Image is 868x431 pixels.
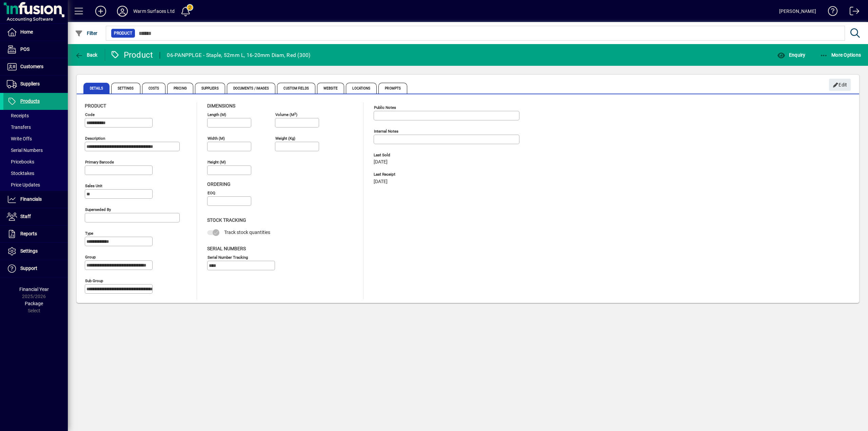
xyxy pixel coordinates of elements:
a: Logout [845,1,860,23]
mat-label: Type [85,231,93,236]
span: Filter [75,31,98,36]
span: Customers [20,64,43,69]
span: Financials [20,196,42,202]
span: Enquiry [777,52,805,58]
a: Write Offs [3,133,68,144]
span: Last Receipt [374,172,475,177]
span: Details [83,83,110,94]
mat-label: Volume (m ) [275,112,297,117]
span: Settings [111,83,140,94]
span: Serial Numbers [7,148,43,153]
mat-label: Weight (Kg) [275,136,295,141]
span: Website [317,83,344,94]
a: Staff [3,208,68,225]
a: Serial Numbers [3,144,68,156]
button: Enquiry [775,49,807,61]
mat-label: Length (m) [208,112,226,117]
span: [DATE] [374,159,388,165]
span: Package [25,301,43,306]
button: More Options [818,49,863,61]
a: Reports [3,226,68,242]
span: [DATE] [374,179,388,184]
mat-label: EOQ [208,191,215,195]
div: Product [110,50,153,60]
a: POS [3,41,68,58]
mat-label: Height (m) [208,160,226,164]
span: Track stock quantities [224,230,270,235]
button: Profile [112,5,133,17]
span: Stock Tracking [207,217,246,223]
span: Documents / Images [227,83,276,94]
span: POS [20,46,29,52]
mat-label: Width (m) [208,136,225,141]
a: Stocktakes [3,168,68,179]
sup: 3 [294,112,296,115]
span: Suppliers [20,81,40,86]
button: Edit [829,79,851,91]
app-page-header-button: Back [68,49,105,61]
mat-label: Description [85,136,105,141]
a: Home [3,24,68,41]
mat-label: Public Notes [374,105,396,110]
span: Price Updates [7,182,40,188]
a: Transfers [3,121,68,133]
span: Product [85,103,106,109]
a: Financials [3,191,68,208]
span: Financial Year [19,287,49,292]
span: Last Sold [374,153,475,157]
span: Stocktakes [7,171,34,176]
a: Knowledge Base [823,1,838,23]
span: Edit [833,79,847,91]
button: Add [90,5,112,17]
span: More Options [820,52,861,58]
mat-label: Group [85,255,96,259]
a: Receipts [3,110,68,121]
mat-label: Serial Number tracking [208,255,248,259]
mat-label: Sales unit [85,183,102,188]
span: Reports [20,231,37,236]
mat-label: Superseded by [85,207,111,212]
div: [PERSON_NAME] [779,6,816,17]
span: Products [20,98,40,104]
span: Pricing [167,83,193,94]
a: Suppliers [3,76,68,93]
span: Home [20,29,33,35]
span: Dimensions [207,103,235,109]
span: Custom Fields [277,83,315,94]
span: Costs [142,83,166,94]
span: Serial Numbers [207,246,246,251]
span: Write Offs [7,136,32,141]
span: Support [20,266,37,271]
a: Support [3,260,68,277]
mat-label: Internal Notes [374,129,398,134]
span: Settings [20,248,38,254]
a: Customers [3,58,68,75]
span: Suppliers [195,83,225,94]
mat-label: Code [85,112,95,117]
div: Warm Surfaces Ltd [133,6,175,17]
div: 06-PANPPLGE - Staple, 52mm L, 16-20mm Diam, Red (300) [167,50,310,61]
a: Pricebooks [3,156,68,168]
span: Product [114,30,132,37]
span: Receipts [7,113,29,118]
span: Ordering [207,181,231,187]
span: Back [75,52,98,58]
button: Filter [73,27,99,39]
button: Back [73,49,99,61]
mat-label: Sub group [85,278,103,283]
span: Staff [20,214,31,219]
a: Price Updates [3,179,68,191]
span: Locations [346,83,377,94]
a: Settings [3,243,68,260]
span: Prompts [378,83,407,94]
span: Transfers [7,124,31,130]
span: Pricebooks [7,159,34,164]
mat-label: Primary barcode [85,160,114,164]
